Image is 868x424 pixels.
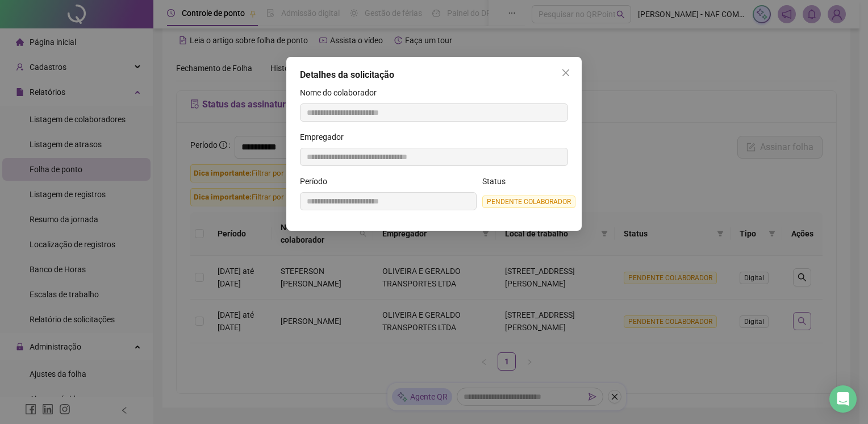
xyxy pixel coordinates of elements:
label: Período [300,175,335,188]
label: Nome do colaborador [300,86,384,99]
div: Open Intercom Messenger [829,385,857,413]
span: close [561,68,570,77]
label: Status [482,175,513,188]
label: Empregador [300,131,351,143]
div: Detalhes da solicitação [300,68,568,82]
span: PENDENTE COLABORADOR [482,196,575,208]
button: Close [557,64,575,82]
